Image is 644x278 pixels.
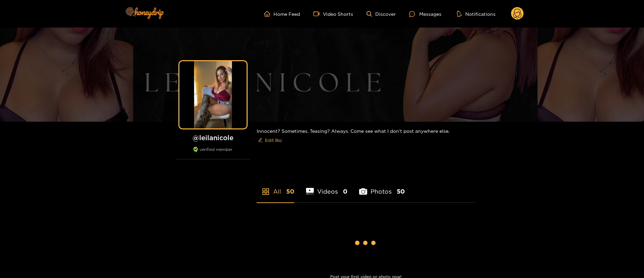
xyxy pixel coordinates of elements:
[264,11,273,17] span: home
[343,187,347,196] span: 0
[257,172,294,202] li: All
[265,137,282,144] span: Edit Bio
[257,135,283,146] button: editEdit Bio
[262,188,270,196] span: appstore
[367,11,396,17] a: Discover
[409,10,441,18] div: Messages
[286,187,294,196] span: 50
[176,133,250,142] h1: @ leilanicole
[257,122,475,151] div: Innocent? Sometimes. Teasing? Always. Come see what I don’t post anywhere else.
[313,11,323,17] span: video-camera
[176,147,250,159] div: verified member
[306,172,348,202] li: Videos
[359,172,405,202] li: Photos
[258,138,262,143] span: edit
[397,187,405,196] span: 50
[455,10,498,17] button: Notifications
[264,11,300,17] a: Home Feed
[313,11,353,17] a: Video Shorts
